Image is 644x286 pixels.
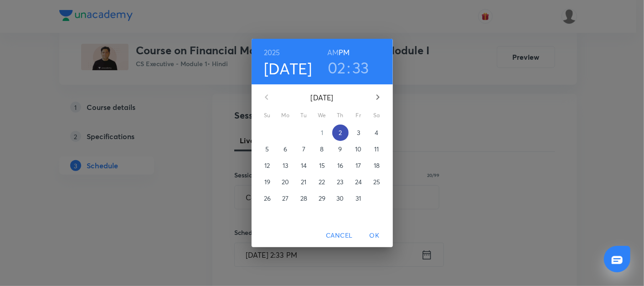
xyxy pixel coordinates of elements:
[320,145,324,154] p: 8
[314,141,330,157] button: 8
[259,157,276,174] button: 12
[373,177,380,187] p: 25
[332,141,349,157] button: 9
[350,157,367,174] button: 17
[337,177,343,187] p: 23
[350,174,367,190] button: 24
[364,230,386,241] span: OK
[259,141,276,157] button: 5
[319,177,325,187] p: 22
[301,161,307,170] p: 14
[264,161,270,170] p: 12
[296,174,312,190] button: 21
[360,227,389,244] button: OK
[374,161,380,170] p: 18
[264,194,271,203] p: 26
[336,194,344,203] p: 30
[314,111,330,120] span: We
[283,161,288,170] p: 13
[259,174,276,190] button: 19
[332,157,349,174] button: 16
[264,59,312,78] button: [DATE]
[278,92,367,103] p: [DATE]
[319,161,325,170] p: 15
[278,111,294,120] span: Mo
[264,177,270,187] p: 19
[369,111,385,120] span: Sa
[352,58,369,77] button: 33
[314,157,330,174] button: 15
[302,145,305,154] p: 7
[283,145,287,154] p: 6
[296,141,312,157] button: 7
[339,46,350,59] button: PM
[355,194,361,203] p: 31
[332,174,349,190] button: 23
[369,141,385,157] button: 11
[278,190,294,207] button: 27
[278,141,294,157] button: 6
[314,174,330,190] button: 22
[282,177,289,187] p: 20
[328,58,346,77] button: 02
[355,145,361,154] p: 10
[332,111,349,120] span: Th
[259,190,276,207] button: 26
[369,157,385,174] button: 18
[278,174,294,190] button: 20
[322,227,356,244] button: Cancel
[264,46,280,59] button: 2025
[314,190,330,207] button: 29
[369,174,385,190] button: 25
[350,190,367,207] button: 31
[355,177,362,187] p: 24
[296,157,312,174] button: 14
[332,190,349,207] button: 30
[259,111,276,120] span: Su
[301,177,306,187] p: 21
[278,157,294,174] button: 13
[337,161,343,170] p: 16
[357,128,360,137] p: 3
[350,111,367,120] span: Fr
[374,145,379,154] p: 11
[350,141,367,157] button: 10
[326,230,352,241] span: Cancel
[339,128,342,137] p: 2
[282,194,289,203] p: 27
[265,145,269,154] p: 5
[319,194,325,203] p: 29
[300,194,307,203] p: 28
[296,111,312,120] span: Tu
[369,125,385,141] button: 4
[332,125,349,141] button: 2
[355,161,361,170] p: 17
[338,145,342,154] p: 9
[327,46,339,59] button: AM
[375,128,378,137] p: 4
[296,190,312,207] button: 28
[350,125,367,141] button: 3
[347,58,350,77] h3: :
